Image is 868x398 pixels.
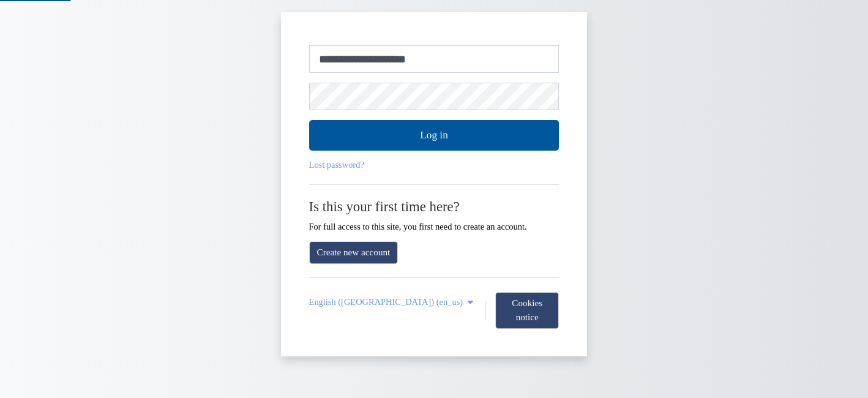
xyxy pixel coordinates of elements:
div: For full access to this site, you first need to create an account. [309,198,559,231]
a: English (United States) ‎(en_us)‎ [309,297,476,307]
button: Log in [309,120,559,151]
a: Create new account [309,241,398,264]
a: Lost password? [309,160,364,170]
button: Cookies notice [495,292,559,329]
h2: Is this your first time here? [309,198,559,215]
